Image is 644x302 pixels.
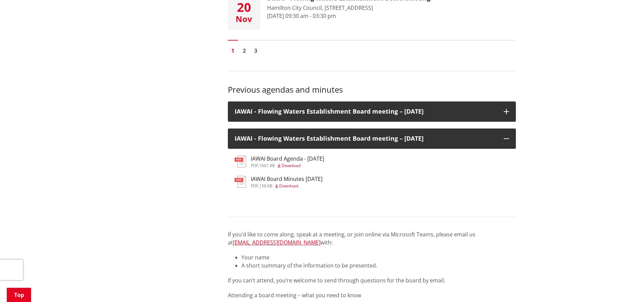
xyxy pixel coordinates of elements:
span: Download [279,183,298,189]
div: , [251,184,323,188]
a: Page 1 [228,46,238,56]
img: document-pdf.svg [235,176,246,188]
span: pdf [251,163,258,168]
h3: Previous agendas and minutes [228,85,516,95]
span: pdf [251,183,258,189]
a: Top [7,288,31,302]
h3: IAWAI Board Agenda - [DATE] [251,156,324,162]
li: Your name [241,253,516,261]
a: IAWAI Board Minutes [DATE] pdf,156 KB Download [235,176,323,188]
a: Go to page 3 [251,46,261,56]
a: Go to page 2 [239,46,249,56]
a: [EMAIL_ADDRESS][DOMAIN_NAME] [233,239,320,246]
img: document-pdf.svg [235,156,246,167]
h3: IAWAI - Flowing Waters Establishment Board meeting – [DATE] [235,135,497,142]
span: 156 KB [259,183,272,189]
div: , [251,164,324,168]
div: Nov [228,15,260,23]
iframe: Messenger Launcher [613,274,637,298]
a: IAWAI Board Agenda - [DATE] pdf,1601 KB Download [235,156,324,168]
div: Hamilton City Council, [STREET_ADDRESS] [267,4,430,12]
li: A short summary of the information to be presented. [241,261,516,270]
p: Attending a board meeting – what you need to know [228,291,516,299]
time: [DATE] 09:30 am - 03:30 pm [267,12,336,20]
div: 20 [228,1,260,14]
h3: IAWAI Board Minutes [DATE] [251,176,323,182]
p: If you’d like to come along, speak at a meeting, or join online via Microsoft Teams, please email... [228,230,516,247]
span: 1601 KB [259,163,275,168]
p: If you can’t attend, you’re welcome to send through questions for the board by email. [228,276,516,284]
span: Download [282,163,301,168]
nav: Pagination [228,40,516,57]
h3: IAWAI - Flowing Waters Establishment Board meeting – [DATE] [235,108,497,115]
